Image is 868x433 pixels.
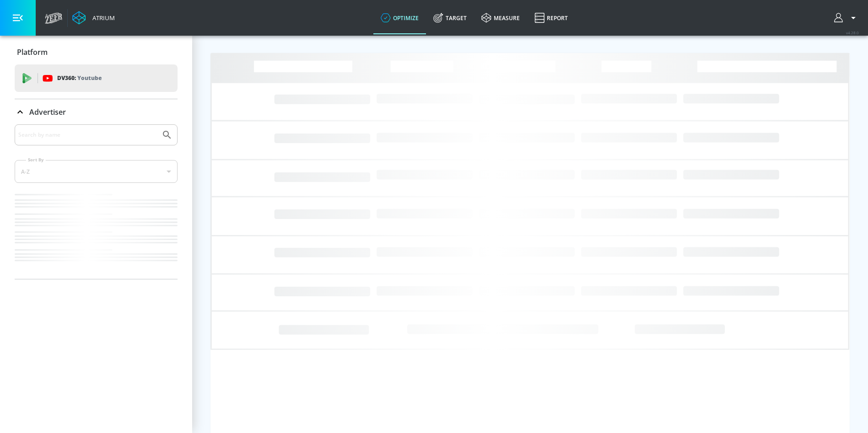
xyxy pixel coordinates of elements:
[29,107,66,117] p: Advertiser
[72,11,115,25] a: Atrium
[57,73,102,83] p: DV360:
[373,1,426,34] a: optimize
[89,14,115,22] div: Atrium
[15,190,178,279] nav: list of Advertiser
[527,1,575,34] a: Report
[15,39,178,65] div: Platform
[474,1,527,34] a: measure
[15,99,178,125] div: Advertiser
[15,64,178,92] div: DV360: Youtube
[15,124,178,279] div: Advertiser
[15,160,178,183] div: A-Z
[17,47,48,57] p: Platform
[846,30,859,35] span: v 4.28.0
[26,157,46,163] label: Sort By
[426,1,474,34] a: Target
[77,73,102,83] p: Youtube
[18,129,157,141] input: Search by name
